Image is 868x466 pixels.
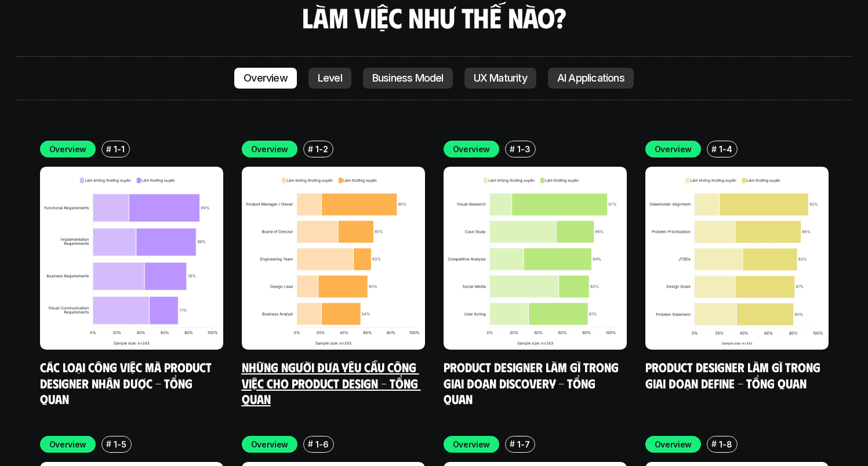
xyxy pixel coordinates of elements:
p: Overview [655,438,692,450]
p: Level [318,72,342,84]
p: 1-4 [719,143,732,155]
a: Những người đưa yêu cầu công việc cho Product Design - Tổng quan [242,359,421,406]
a: Product Designer làm gì trong giai đoạn Define - Tổng quan [645,359,823,391]
p: 1-1 [114,143,124,155]
h6: # [308,439,313,448]
p: Overview [251,143,289,155]
p: 1-2 [315,143,328,155]
p: 1-3 [517,143,530,155]
h6: # [711,145,717,153]
a: Product Designer làm gì trong giai đoạn Discovery - Tổng quan [444,359,622,406]
p: 1-8 [719,438,732,450]
p: Business Model [372,72,444,84]
p: Overview [453,438,491,450]
p: 1-5 [114,438,126,450]
a: Overview [234,68,297,89]
h6: # [510,439,515,448]
a: UX Maturity [464,68,536,89]
h6: # [106,145,111,153]
p: Overview [49,438,87,450]
a: Business Model [363,68,453,89]
p: Overview [244,72,288,84]
p: UX Maturity [474,72,527,84]
p: AI Applications [557,72,624,84]
a: Các loại công việc mà Product Designer nhận được - Tổng quan [40,359,215,406]
p: 1-7 [517,438,529,450]
h6: # [106,439,111,448]
p: Overview [251,438,289,450]
h6: # [711,439,717,448]
a: Level [308,68,351,89]
p: Overview [453,143,491,155]
h6: # [308,145,313,153]
p: 1-6 [315,438,328,450]
a: AI Applications [548,68,634,89]
p: Overview [49,143,87,155]
h6: # [510,145,515,153]
p: Overview [655,143,692,155]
